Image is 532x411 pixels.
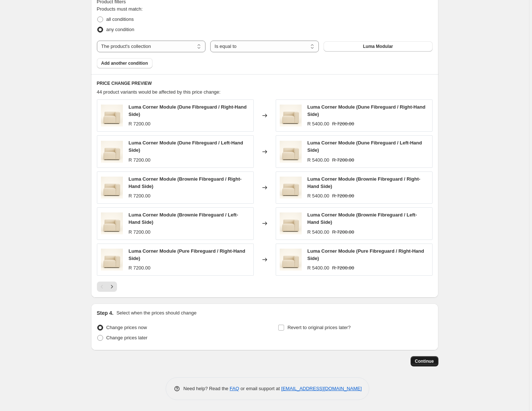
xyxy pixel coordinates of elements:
[101,105,123,127] img: Front_80x.png
[307,229,329,236] div: R 5400.00
[332,120,354,128] strike: R 7200.00
[184,386,230,391] span: Need help? Read the
[106,16,134,22] span: all conditions
[230,386,239,391] a: FAQ
[97,282,117,292] nav: Pagination
[107,282,117,292] button: Next
[287,325,351,330] span: Revert to original prices later?
[280,249,302,271] img: Front_80x.png
[129,157,151,164] div: R 7200.00
[307,104,426,117] span: Luma Corner Module (Dune Fibreguard / Right-Hand Side)
[101,177,123,199] img: Front_80x.png
[129,176,242,189] span: Luma Corner Module (Brownie Fibreguard / Right-Hand Side)
[129,212,238,225] span: Luma Corner Module (Brownie Fibreguard / Left-Hand Side)
[415,358,434,364] span: Continue
[307,176,420,189] span: Luma Corner Module (Brownie Fibreguard / Right-Hand Side)
[97,89,221,95] span: 44 product variants would be affected by this price change:
[106,335,148,340] span: Change prices later
[280,141,302,163] img: Front_80x.png
[97,80,433,86] h6: PRICE CHANGE PREVIEW
[363,44,393,49] span: Luma Modular
[307,140,422,153] span: Luma Corner Module (Dune Fibreguard / Left-Hand Side)
[307,157,329,164] div: R 5400.00
[97,309,114,317] h2: Step 4.
[129,229,151,236] div: R 7200.00
[280,177,302,199] img: Front_80x.png
[280,105,302,127] img: Front_80x.png
[106,325,147,330] span: Change prices now
[280,212,302,234] img: Front_80x.png
[307,120,329,128] div: R 5400.00
[129,104,247,117] span: Luma Corner Module (Dune Fibreguard / Right-Hand Side)
[97,6,143,12] span: Products must match:
[106,27,135,32] span: any condition
[307,192,329,200] div: R 5400.00
[332,264,354,272] strike: R 7200.00
[129,140,243,153] span: Luma Corner Module (Dune Fibreguard / Left-Hand Side)
[332,157,354,164] strike: R 7200.00
[129,248,245,261] span: Luma Corner Module (Pure Fibreguard / Right-Hand Side)
[281,386,362,391] a: [EMAIL_ADDRESS][DOMAIN_NAME]
[129,264,151,272] div: R 7200.00
[307,248,424,261] span: Luma Corner Module (Pure Fibreguard / Right-Hand Side)
[332,229,354,236] strike: R 7200.00
[239,386,281,391] span: or email support at
[97,58,152,68] button: Add another condition
[324,41,432,52] button: Luma Modular
[101,249,123,271] img: Front_80x.png
[116,309,196,317] p: Select when the prices should change
[307,212,417,225] span: Luma Corner Module (Brownie Fibreguard / Left-Hand Side)
[129,192,151,200] div: R 7200.00
[101,60,148,66] span: Add another condition
[332,192,354,200] strike: R 7200.00
[411,356,438,366] button: Continue
[307,264,329,272] div: R 5400.00
[101,141,123,163] img: Front_80x.png
[129,120,151,128] div: R 7200.00
[101,212,123,234] img: Front_80x.png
